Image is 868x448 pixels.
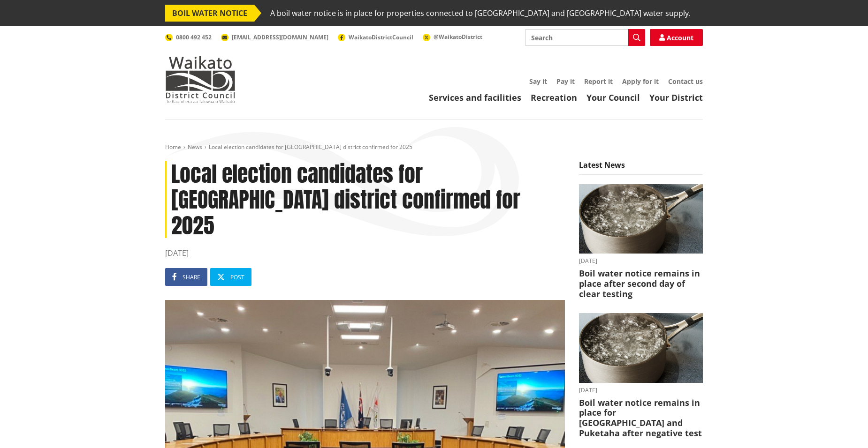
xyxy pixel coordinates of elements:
a: Your District [649,92,703,103]
span: BOIL WATER NOTICE [165,5,254,22]
img: boil water notice [579,313,703,383]
h1: Local election candidates for [GEOGRAPHIC_DATA] district confirmed for 2025 [165,161,565,239]
h3: Boil water notice remains in place for [GEOGRAPHIC_DATA] and Puketaha after negative test [579,398,703,438]
a: Post [210,268,251,286]
span: @WaikatoDistrict [434,33,482,41]
time: [DATE] [579,388,703,393]
a: [EMAIL_ADDRESS][DOMAIN_NAME] [221,33,328,41]
a: WaikatoDistrictCouncil [338,33,413,41]
a: Report it [584,77,613,86]
a: Account [650,29,703,46]
a: Your Council [586,92,640,103]
img: Waikato District Council - Te Kaunihera aa Takiwaa o Waikato [165,56,236,103]
a: Pay it [556,77,575,86]
span: Share [183,273,200,281]
a: Recreation [531,92,577,103]
h5: Latest News [579,161,703,175]
a: boil water notice gordonton puketaha [DATE] Boil water notice remains in place for [GEOGRAPHIC_DA... [579,313,703,438]
time: [DATE] [579,258,703,264]
a: Apply for it [622,77,659,86]
img: boil water notice [579,184,703,254]
a: News [188,143,202,151]
a: boil water notice gordonton puketaha [DATE] Boil water notice remains in place after second day o... [579,184,703,299]
a: 0800 492 452 [165,33,212,41]
a: @WaikatoDistrict [423,33,482,41]
a: Contact us [668,77,703,86]
span: WaikatoDistrictCouncil [349,33,413,41]
span: Post [230,273,244,281]
span: Local election candidates for [GEOGRAPHIC_DATA] district confirmed for 2025 [209,143,412,151]
span: 0800 492 452 [176,33,212,41]
nav: breadcrumb [165,143,703,151]
a: Services and facilities [429,92,521,103]
input: Search input [525,29,645,46]
time: [DATE] [165,247,565,259]
a: Share [165,268,207,286]
h3: Boil water notice remains in place after second day of clear testing [579,269,703,299]
span: [EMAIL_ADDRESS][DOMAIN_NAME] [232,33,328,41]
a: Home [165,143,181,151]
a: Say it [529,77,547,86]
span: A boil water notice is in place for properties connected to [GEOGRAPHIC_DATA] and [GEOGRAPHIC_DAT... [270,5,691,22]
